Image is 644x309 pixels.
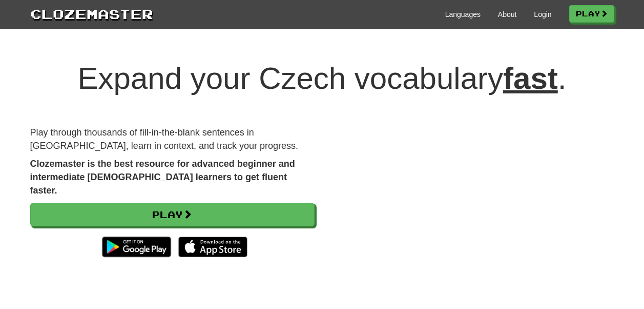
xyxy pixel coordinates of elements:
img: Get it on Google Play [97,231,176,262]
p: Play through thousands of fill-in-the-blank sentences in [GEOGRAPHIC_DATA], learn in context, and... [30,126,315,152]
a: About [498,9,517,20]
a: Login [534,9,551,20]
a: Play [30,203,315,226]
a: Clozemaster [30,4,153,23]
img: Download_on_the_App_Store_Badge_US-UK_135x40-25178aeef6eb6b83b96f5f2d004eda3bffbb37122de64afbaef7... [178,237,247,257]
a: Languages [445,9,481,20]
strong: Clozemaster is the best resource for advanced beginner and intermediate [DEMOGRAPHIC_DATA] learne... [30,159,295,195]
u: fast [503,61,558,95]
a: Play [569,5,614,23]
h1: Expand your Czech vocabulary . [30,62,614,95]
